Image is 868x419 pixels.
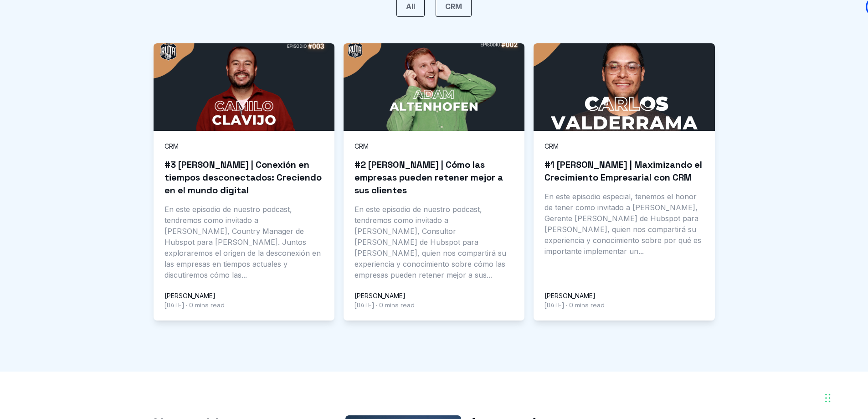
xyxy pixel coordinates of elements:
[354,300,374,310] time: [DATE]
[164,158,324,280] a: #3 [PERSON_NAME] | Conexión en tiempos desconectados: Creciendo en el mundo digital En este episo...
[164,158,324,197] h3: #3 [PERSON_NAME] | Conexión en tiempos desconectados: Creciendo en el mundo digital
[376,300,377,310] span: ·
[544,158,704,184] h3: #1 [PERSON_NAME] | Maximizando el Crecimiento Empresarial con CRM
[534,43,714,131] img: #1 Carlos Valderrama | Maximizando el Crecimiento Empresarial con CRM
[566,300,567,310] span: ·
[354,204,514,280] p: En este episodio de nuestro podcast, tendremos como invitado a [PERSON_NAME], Consultor [PERSON_N...
[544,142,559,150] a: CRM
[164,204,324,280] p: En este episodio de nuestro podcast, tendremos como invitado a [PERSON_NAME], Country Manager de ...
[189,300,225,310] span: 0 mins read
[822,375,868,419] iframe: Chat Widget
[354,158,514,197] h3: #2 [PERSON_NAME] | Cómo las empresas pueden retener mejor a sus clientes
[164,300,184,310] time: [DATE]
[154,43,334,131] img: #3 Camilo Clavijo | Conexión en tiempos desconectados: Creciendo en el mundo digital
[164,142,179,150] a: CRM
[544,158,704,257] a: #1 [PERSON_NAME] | Maximizando el Crecimiento Empresarial con CRM En este episodio especial, tene...
[544,300,564,310] time: [DATE]
[569,300,605,310] span: 0 mins read
[822,375,868,419] div: Widget de chat
[379,300,415,310] span: 0 mins read
[186,300,187,310] span: ·
[825,384,831,412] div: Arrastrar
[164,292,216,300] a: [PERSON_NAME]
[354,292,406,300] a: [PERSON_NAME]
[354,142,369,150] a: CRM
[544,292,596,300] a: [PERSON_NAME]
[354,158,514,280] a: #2 [PERSON_NAME] | Cómo las empresas pueden retener mejor a sus clientes En este episodio de nues...
[344,43,524,131] img: #2 Adam Altenhofen | Cómo las empresas pueden retener mejor a sus clientes
[544,191,704,257] p: En este episodio especial, tenemos el honor de tener como invitado a [PERSON_NAME], Gerente [PERS...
